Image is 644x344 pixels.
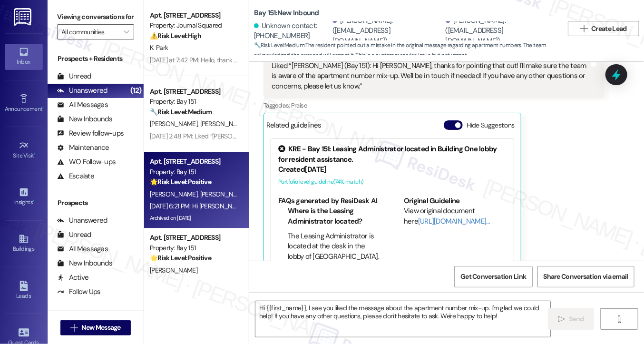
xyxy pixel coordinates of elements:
[150,108,212,116] strong: 🔧 Risk Level: Medium
[278,144,507,165] div: KRE - Bay 151: Leasing Administrator located in Building One lobby for resident assistance.
[254,40,563,61] span: : The resident pointed out a mistake in the original message regarding apartment numbers. The tea...
[42,104,44,111] span: •
[254,8,319,18] b: Bay 151: New Inbound
[57,100,108,110] div: All Messages
[460,272,526,282] span: Get Conversation Link
[404,206,507,226] div: View original document here
[558,315,565,323] i: 
[82,323,121,333] span: New Message
[5,278,43,304] a: Leads
[150,97,238,107] div: Property: Bay 151
[150,31,201,40] strong: ⚠️ Risk Level: High
[124,28,129,36] i: 
[149,212,239,224] div: Archived on [DATE]
[150,43,168,52] span: K. Park
[61,24,119,39] input: All communities
[150,119,200,128] span: [PERSON_NAME]
[48,198,144,208] div: Prospects
[150,233,238,243] div: Apt. [STREET_ADDRESS]
[150,177,211,186] strong: 🌟 Risk Level: Positive
[569,314,584,324] span: Send
[150,87,238,97] div: Apt. [STREET_ADDRESS]
[57,273,89,283] div: Active
[254,21,330,41] div: Unknown contact: [PHONE_NUMBER]
[446,16,556,46] div: [PERSON_NAME]. ([EMAIL_ADDRESS][DOMAIN_NAME])
[57,287,101,297] div: Follow Ups
[57,143,109,153] div: Maintenance
[150,10,238,20] div: Apt. [STREET_ADDRESS]
[57,10,134,24] label: Viewing conversations for
[291,101,307,109] span: Praise
[255,301,550,337] textarea: Hi {{first_name}}, I see you liked the message about the apartment number mix-up. I'm glad we cou...
[5,138,43,163] a: Site Visit •
[580,25,587,32] i: 
[404,196,460,206] b: Original Guideline
[200,119,248,128] span: [PERSON_NAME]
[150,266,197,275] span: [PERSON_NAME]
[467,120,515,130] label: Hide Suggestions
[150,254,211,262] strong: 🌟 Risk Level: Positive
[278,165,507,175] div: Created [DATE]
[332,16,443,46] div: [PERSON_NAME]. ([EMAIL_ADDRESS][DOMAIN_NAME])
[70,324,78,332] i: 
[150,157,238,167] div: Apt. [STREET_ADDRESS]
[33,197,34,204] span: •
[57,171,94,181] div: Escalate
[57,71,91,81] div: Unread
[544,272,628,282] span: Share Conversation via email
[5,231,43,256] a: Buildings
[418,216,490,226] a: [URL][DOMAIN_NAME]…
[57,230,91,240] div: Unread
[254,41,304,49] strong: 🔧 Risk Level: Medium
[57,128,124,138] div: Review follow-ups
[272,61,589,91] div: Liked “[PERSON_NAME] (Bay 151): Hi [PERSON_NAME], thanks for pointing that out! I'll make sure th...
[278,177,507,187] div: Portfolio level guideline ( 74 % match)
[616,315,623,323] i: 
[266,120,322,134] div: Related guidelines
[278,196,377,206] b: FAQs generated by ResiDesk AI
[5,44,43,69] a: Inbox
[57,157,116,167] div: WO Follow-ups
[200,190,248,198] span: [PERSON_NAME]
[5,184,43,210] a: Insights •
[34,151,36,157] span: •
[263,98,605,112] div: Tagged as:
[150,190,200,198] span: [PERSON_NAME]
[57,86,107,96] div: Unanswered
[568,21,639,36] button: Create Lead
[57,114,112,124] div: New Inbounds
[14,8,33,26] img: ResiDesk Logo
[548,308,594,330] button: Send
[57,216,107,226] div: Unanswered
[128,83,144,98] div: (12)
[150,20,238,30] div: Property: Journal Squared
[288,231,381,262] li: The Leasing Administrator is located at the desk in the lobby of [GEOGRAPHIC_DATA].
[150,243,238,253] div: Property: Bay 151
[48,54,144,64] div: Prospects + Residents
[288,206,381,226] li: Where is the Leasing Administrator located?
[592,24,627,34] span: Create Lead
[57,258,112,268] div: New Inbounds
[60,320,131,335] button: New Message
[537,266,634,287] button: Share Conversation via email
[150,167,238,177] div: Property: Bay 151
[57,244,108,254] div: All Messages
[454,266,532,287] button: Get Conversation Link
